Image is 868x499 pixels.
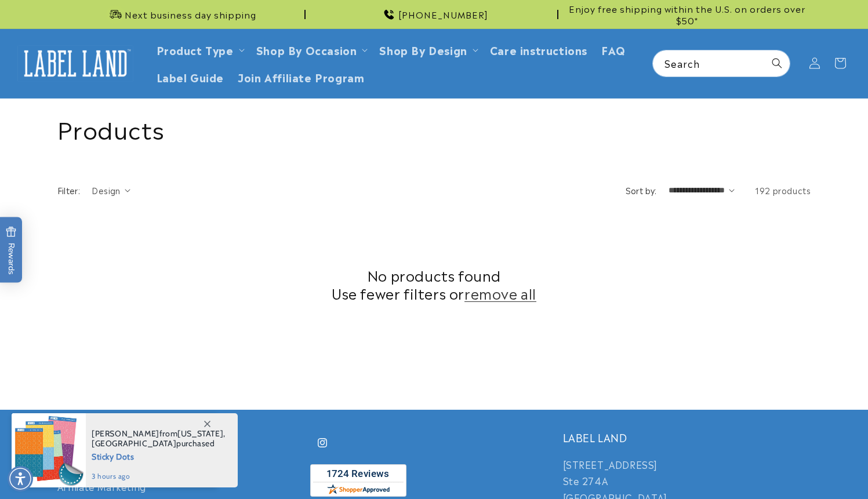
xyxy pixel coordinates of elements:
summary: Shop By Occasion [249,36,373,63]
span: from , purchased [92,429,226,449]
span: 3 hours ago [92,471,226,482]
span: Shop By Occasion [256,43,357,56]
span: Care instructions [490,43,587,56]
button: Search [764,50,790,76]
span: Rewards [6,226,17,274]
summary: Shop By Design [372,36,482,63]
span: [PHONE_NUMBER] [398,9,488,20]
a: Label Land [13,41,138,86]
label: Sort by: [626,184,657,196]
span: [GEOGRAPHIC_DATA] [92,438,176,449]
h2: Filter: [57,184,81,196]
a: Product Type [157,42,234,57]
h2: No products found Use fewer filters or [57,266,811,302]
summary: Design (0 selected) [92,184,130,196]
span: Enjoy free shipping within the U.S. on orders over $50* [563,3,811,26]
span: [PERSON_NAME] [92,428,159,439]
a: FAQ [594,36,633,63]
a: Label Guide [150,63,231,90]
span: Design [92,184,120,196]
summary: Product Type [150,36,249,63]
span: Label Guide [157,70,224,83]
span: Next business day shipping [125,9,256,20]
a: Join Affiliate Program [231,63,371,90]
a: Shop By Design [379,42,467,57]
h2: LABEL LAND [563,431,811,444]
a: remove all [464,284,536,302]
iframe: Gorgias live chat messenger [752,449,856,487]
span: FAQ [601,43,626,56]
span: [US_STATE] [177,428,223,439]
span: 192 products [755,184,811,196]
span: Join Affiliate Program [238,70,364,83]
img: Label Land [17,45,133,81]
div: Accessibility Menu [8,466,33,491]
h1: Products [57,113,811,143]
a: Care instructions [483,36,594,63]
span: Sticky Dots [92,449,226,463]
